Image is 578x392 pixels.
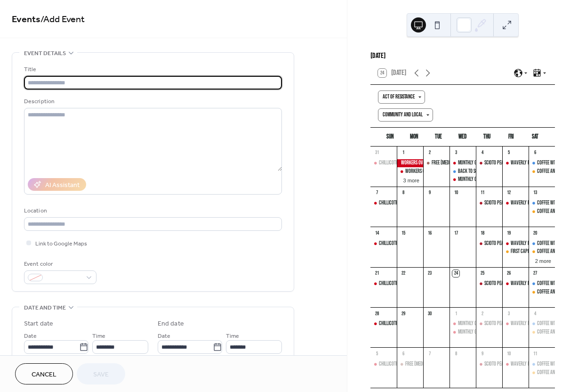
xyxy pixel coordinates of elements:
div: 30 [426,310,433,317]
div: Chillicothe Protests Every [DATE] Morning [379,240,458,248]
div: 22 [400,270,407,277]
div: Waverly Protest Every [DATE] [511,159,566,167]
div: Tue [426,128,450,147]
div: Waverly Protest Every [DATE] [511,280,566,288]
div: Workers over Billionaires Protests [397,159,423,167]
span: Date and time [24,303,66,313]
div: 11 [531,350,538,357]
div: Chillicothe Protests Every [DATE] Morning [379,199,458,207]
div: Thu [475,128,499,147]
div: Chillicothe Protests Every Sunday Morning [370,320,397,328]
div: Coffee and Talk with First Capital Pride [529,288,555,296]
div: Chillicothe Protests Every Sunday Morning [370,280,397,288]
div: 2 [426,149,433,156]
div: 10 [505,350,512,357]
div: Chillicothe Protests Every [DATE] Morning [379,360,458,368]
div: Workers Over Billionaires [GEOGRAPHIC_DATA] [405,168,490,176]
div: Chillicothe Protests Every [DATE] Morning [379,280,458,288]
div: Waverly Protest Every Friday [502,320,529,328]
span: Cancel [32,370,56,380]
div: 3 [505,310,512,317]
div: Scioto Peace and Justice Protest for Palestine [476,199,502,207]
div: 19 [505,229,512,237]
div: Scioto Peace and Justice Protest for Palestine [476,280,502,288]
div: 14 [373,229,380,237]
div: 7 [373,189,380,196]
div: 25 [479,270,486,277]
div: Waverly Protest Every [DATE] [511,320,566,328]
div: Coffee and Talk with First Capital Pride [529,208,555,216]
div: Waverly Protest Every [DATE] [511,199,566,207]
div: Chillicothe Protests Every Sunday Morning [370,360,397,368]
div: 11 [479,189,486,196]
button: 3 more [400,176,423,184]
div: 23 [426,270,433,277]
div: 2 [479,310,486,317]
div: Waverly Protest Every Friday [502,360,529,368]
div: 28 [373,310,380,317]
div: Waverly Protest Every [DATE] [511,240,566,248]
div: Free HIV Testing [397,360,423,368]
div: 16 [426,229,433,237]
div: Coffee with the Dems (Scioto County) [529,199,555,207]
div: Monthly Group Meeting (8pm) [458,176,513,184]
div: Chillicothe Protests Every Sunday Morning [370,240,397,248]
div: 4 [531,310,538,317]
div: First Capital Pride Youth Activity Group [502,248,529,256]
div: 12 [505,189,512,196]
div: Monthly Group Meeting (8pm) [458,328,513,336]
div: 18 [479,229,486,237]
div: 8 [452,350,459,357]
div: 8 [400,189,407,196]
div: Wed [450,128,474,147]
div: Chillicothe Protests Every Sunday Morning [370,199,397,207]
div: Free [MEDICAL_DATA] Testing [405,360,456,368]
div: Sun [378,128,402,147]
div: 17 [452,229,459,237]
div: 29 [400,310,407,317]
div: Scioto Peace and Justice Protest for Palestine [476,360,502,368]
div: 9 [479,350,486,357]
div: Waverly Protest Every Friday [502,159,529,167]
div: Chillicothe Protests Every Sunday Morning [370,159,397,167]
a: Events [12,10,40,29]
div: 6 [400,350,407,357]
div: 6 [531,149,538,156]
span: Event details [24,49,66,58]
div: Free HIV Testing [423,159,450,167]
div: 10 [452,189,459,196]
div: 13 [531,189,538,196]
div: Start date [24,319,53,329]
span: Link to Google Maps [35,239,87,249]
div: Coffee with the Dems (Scioto County) [529,240,555,248]
div: 27 [531,270,538,277]
span: / Add Event [40,10,85,29]
div: Monthly Group Meeting (8pm) [450,328,476,336]
div: Monthly Group Meeting (8pm) [450,176,476,184]
div: 4 [479,149,486,156]
div: Coffee and Talk with First Capital Pride [529,248,555,256]
div: End date [158,319,184,329]
div: Event color [24,259,95,269]
div: Waverly Protest Every Friday [502,240,529,248]
div: 21 [373,270,380,277]
button: Cancel [15,363,73,384]
div: Coffee with the Dems (Scioto County) [529,360,555,368]
div: 26 [505,270,512,277]
div: Chillicothe Protests Every [DATE] Morning [379,320,458,328]
span: Time [92,331,105,341]
div: 1 [452,310,459,317]
div: Monthly Group Meeting (5pm) [450,159,476,167]
div: 31 [373,149,380,156]
span: Time [226,331,239,341]
div: 5 [505,149,512,156]
div: Sat [523,128,547,147]
div: 5 [373,350,380,357]
div: Description [24,97,280,106]
div: 1 [400,149,407,156]
div: Coffee and Talk with First Capital Pride [529,328,555,336]
div: Back to School With HB 8 Virtual Workshop [450,168,476,176]
div: Back to School With HB 8 Virtual Workshop [458,168,540,176]
div: Workers Over Billionaires Clermont County [397,168,423,176]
